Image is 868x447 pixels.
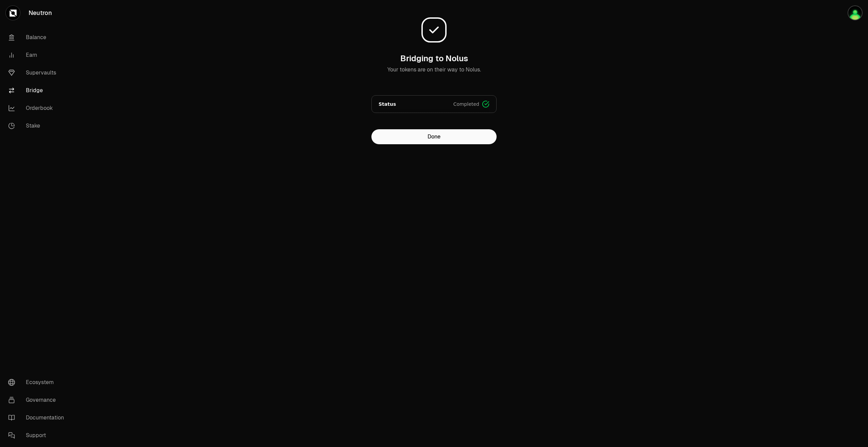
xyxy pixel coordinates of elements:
[3,46,73,64] a: Earn
[3,409,73,427] a: Documentation
[3,82,73,99] a: Bridge
[371,129,497,144] button: Done
[371,66,497,82] p: Your tokens are on their way to Nolus.
[848,5,863,20] img: Ledger
[3,117,73,135] a: Stake
[3,391,73,409] a: Governance
[453,101,479,107] span: Completed
[400,53,468,64] h3: Bridging to Nolus
[3,64,73,82] a: Supervaults
[379,101,396,107] p: Status
[3,99,73,117] a: Orderbook
[3,374,73,391] a: Ecosystem
[3,29,73,46] a: Balance
[3,427,73,444] a: Support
